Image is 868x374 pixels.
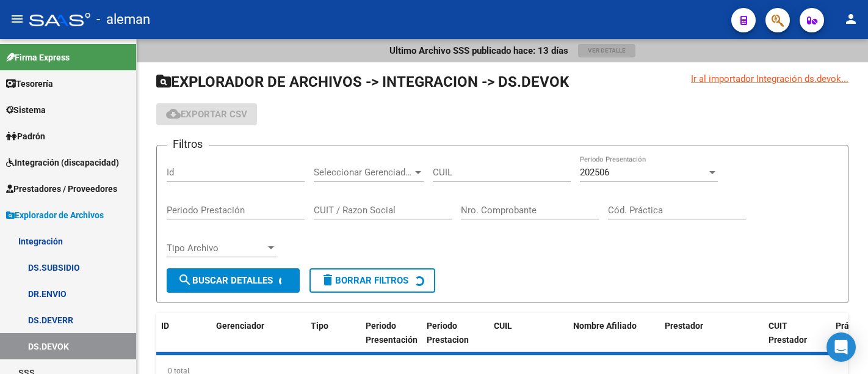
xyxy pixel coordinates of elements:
[314,167,413,178] span: Seleccionar Gerenciador
[166,109,247,120] span: Exportar CSV
[660,313,764,353] datatable-header-cell: Prestador
[665,321,703,331] span: Prestador
[427,321,469,345] span: Periodo Prestacion
[580,167,609,178] span: 202506
[6,51,70,64] span: Firma Express
[309,268,435,293] button: Borrar Filtros
[306,313,361,353] datatable-header-cell: Tipo
[10,12,24,26] mat-icon: menu
[389,44,568,57] p: Ultimo Archivo SSS publicado hace: 13 días
[6,182,117,196] span: Prestadores / Proveedores
[836,321,868,331] span: Práctica
[178,275,273,286] span: Buscar Detalles
[6,130,45,143] span: Padrón
[211,313,306,353] datatable-header-cell: Gerenciador
[161,321,169,331] span: ID
[691,72,848,86] div: Ir al importador Integración ds.devok...
[6,156,119,169] span: Integración (discapacidad)
[311,321,328,331] span: Tipo
[489,313,568,353] datatable-header-cell: CUIL
[216,321,264,331] span: Gerenciador
[167,268,300,293] button: Buscar Detalles
[494,321,512,331] span: CUIL
[826,332,856,362] div: Open Intercom Messenger
[320,275,408,286] span: Borrar Filtros
[764,313,831,353] datatable-header-cell: CUIT Prestador
[769,321,807,345] span: CUIT Prestador
[156,313,211,353] datatable-header-cell: ID
[568,313,660,353] datatable-header-cell: Nombre Afiliado
[156,103,257,125] button: Exportar CSV
[6,103,46,117] span: Sistema
[573,321,637,331] span: Nombre Afiliado
[166,106,181,121] mat-icon: cloud_download
[578,44,635,57] button: Ver Detalle
[96,6,150,33] span: - aleman
[588,47,626,54] span: Ver Detalle
[6,208,104,222] span: Explorador de Archivos
[167,243,266,254] span: Tipo Archivo
[6,77,53,90] span: Tesorería
[844,12,858,26] mat-icon: person
[320,273,335,287] mat-icon: delete
[156,73,569,90] span: EXPLORADOR DE ARCHIVOS -> INTEGRACION -> DS.DEVOK
[361,313,422,353] datatable-header-cell: Periodo Presentación
[167,136,209,153] h3: Filtros
[178,273,192,287] mat-icon: search
[422,313,489,353] datatable-header-cell: Periodo Prestacion
[366,321,418,345] span: Periodo Presentación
